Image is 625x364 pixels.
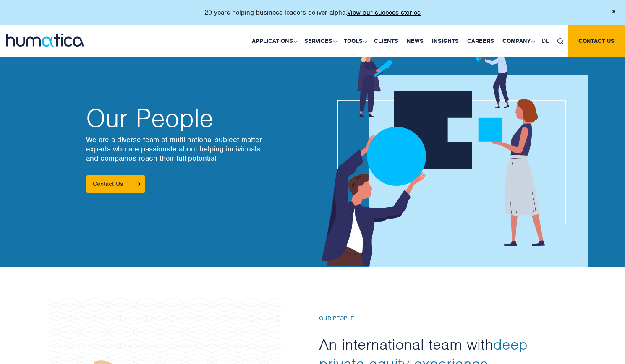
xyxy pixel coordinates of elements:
[370,25,403,57] a: Clients
[204,8,421,17] p: 20 years helping business leaders deliver alpha.
[300,25,340,57] a: Services
[299,45,588,267] img: about_banner1
[428,25,463,57] a: Insights
[557,38,564,44] img: search_icon
[538,25,553,57] a: DE
[86,135,304,163] p: We are a diverse team of multi-national subject matter experts who are passionate about helping i...
[340,25,370,57] a: Tools
[138,182,141,186] img: arrowicon
[403,25,428,57] a: News
[248,25,300,57] a: Applications
[319,315,546,322] h6: Our People
[463,25,498,57] a: Careers
[86,175,145,193] a: Contact Us
[347,8,421,17] a: View our success stories
[568,25,625,57] a: Contact us
[6,34,84,47] img: logo
[542,37,549,44] span: DE
[86,106,304,131] h2: Our People
[498,25,538,57] a: Company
